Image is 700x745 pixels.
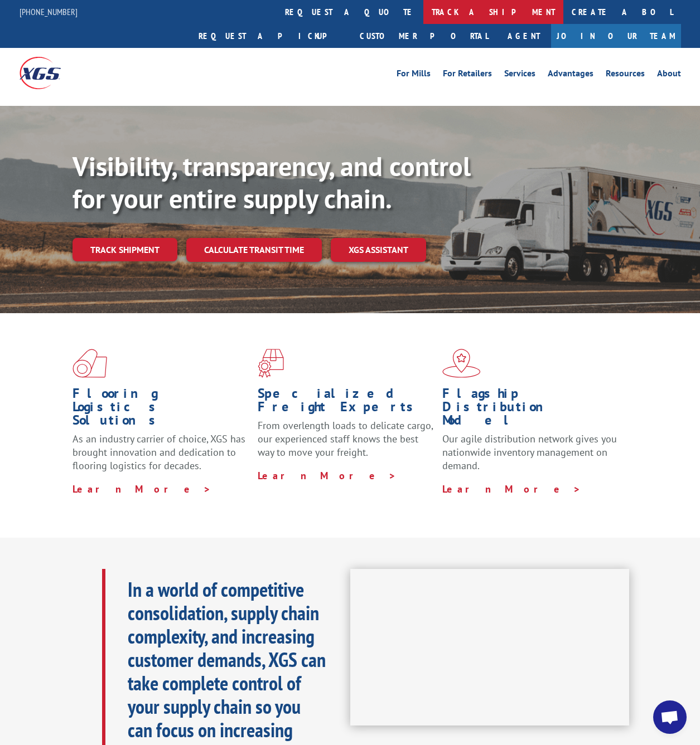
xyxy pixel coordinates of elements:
[442,349,481,378] img: xgs-icon-flagship-distribution-model-red
[73,387,249,432] h1: Flooring Logistics Solutions
[20,6,78,17] a: [PHONE_NUMBER]
[442,432,617,472] span: Our agile distribution network gives you nationwide inventory management on demand.
[73,238,177,261] a: Track shipment
[73,349,107,378] img: xgs-icon-total-supply-chain-intelligence-red
[653,700,687,734] div: Open chat
[258,349,284,378] img: xgs-icon-focused-on-flooring-red
[443,69,492,81] a: For Retailers
[606,69,645,81] a: Resources
[258,387,435,419] h1: Specialized Freight Experts
[186,238,322,262] a: Calculate transit time
[73,149,471,216] b: Visibility, transparency, and control for your entire supply chain.
[397,69,431,81] a: For Mills
[496,24,551,48] a: Agent
[258,419,435,469] p: From overlength loads to delicate cargo, our experienced staff knows the best way to move your fr...
[73,432,245,472] span: As an industry carrier of choice, XGS has brought innovation and dedication to flooring logistics...
[551,24,681,48] a: Join Our Team
[504,69,535,81] a: Services
[331,238,426,262] a: XGS ASSISTANT
[258,469,397,482] a: Learn More >
[73,483,211,495] a: Learn More >
[351,24,496,48] a: Customer Portal
[442,387,619,432] h1: Flagship Distribution Model
[190,24,351,48] a: Request a pickup
[548,69,593,81] a: Advantages
[350,569,630,726] iframe: XGS Logistics Solutions
[442,483,581,495] a: Learn More >
[657,69,681,81] a: About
